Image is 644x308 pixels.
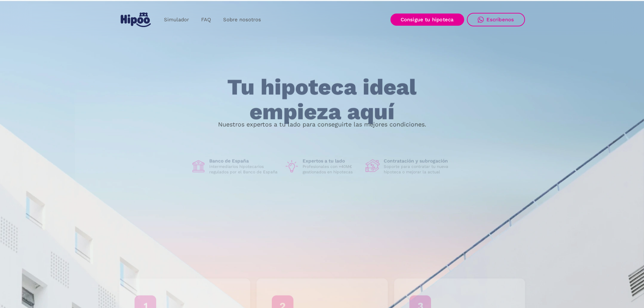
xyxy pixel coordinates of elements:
[209,164,279,175] p: Intermediarios hipotecarios regulados por el Banco de España
[467,13,525,26] a: Escríbenos
[384,158,453,164] h1: Contratación y subrogación
[390,14,464,26] a: Consigue tu hipoteca
[384,164,453,175] p: Soporte para contratar tu nueva hipoteca o mejorar la actual
[209,158,279,164] h1: Banco de España
[217,13,267,26] a: Sobre nosotros
[195,13,217,26] a: FAQ
[486,17,514,23] div: Escríbenos
[158,13,195,26] a: Simulador
[303,158,360,164] h1: Expertos a tu lado
[303,164,360,175] p: Profesionales con +40M€ gestionados en hipotecas
[119,10,152,30] a: home
[218,122,426,127] p: Nuestros expertos a tu lado para conseguirte las mejores condiciones.
[194,75,450,124] h1: Tu hipoteca ideal empieza aquí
